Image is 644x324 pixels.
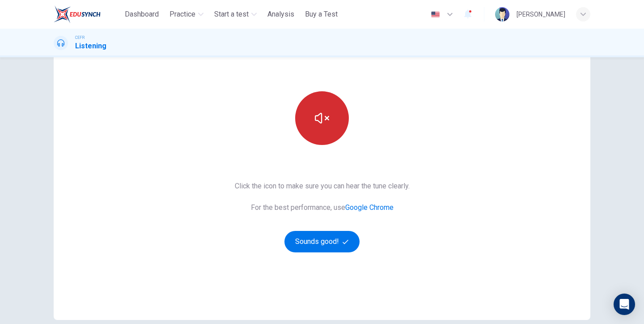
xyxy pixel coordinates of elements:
[301,6,341,22] button: Buy a Test
[345,203,394,212] a: Google Chrome
[125,9,159,20] span: Dashboard
[75,34,85,41] span: CEFR
[166,6,207,22] button: Practice
[54,5,121,23] a: ELTC logo
[267,9,294,20] span: Analysis
[495,7,509,21] img: Profile picture
[235,202,410,213] span: For the best performance, use
[121,6,162,22] button: Dashboard
[211,6,260,22] button: Start a test
[75,41,106,51] h1: Listening
[235,181,410,192] span: Click the icon to make sure you can hear the tune clearly.
[614,294,635,315] div: Open Intercom Messenger
[214,9,249,20] span: Start a test
[284,231,360,252] button: Sounds good!
[430,11,441,18] img: en
[517,9,565,20] div: [PERSON_NAME]
[169,9,195,20] span: Practice
[54,5,101,23] img: ELTC logo
[264,6,298,22] button: Analysis
[305,9,338,20] span: Buy a Test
